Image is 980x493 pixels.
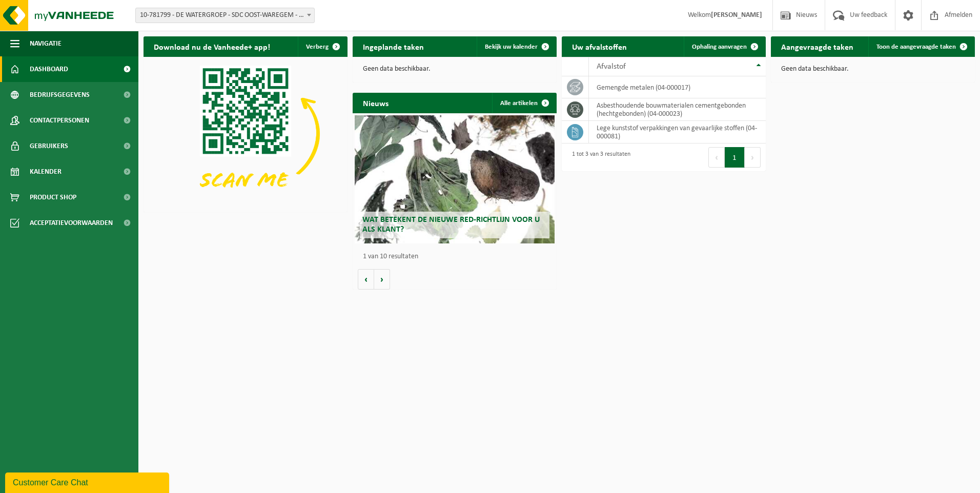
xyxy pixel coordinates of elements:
[589,98,766,121] td: asbesthoudende bouwmaterialen cementgebonden (hechtgebonden) (04-000023)
[725,147,745,168] button: 1
[567,146,630,169] div: 1 tot 3 van 3 resultaten
[298,36,346,57] button: Verberg
[30,133,68,159] span: Gebruikers
[711,11,762,19] strong: [PERSON_NAME]
[781,66,965,73] p: Geen data beschikbaar.
[363,66,546,73] p: Geen data beschikbaar.
[30,108,89,133] span: Contactpersonen
[30,184,76,210] span: Product Shop
[492,93,556,113] a: Alle artikelen
[135,8,315,23] span: 10-781799 - DE WATERGROEP - SDC OOST-WAREGEM - WAREGEM
[363,253,552,260] p: 1 van 10 resultaten
[374,269,390,290] button: Volgende
[353,93,399,113] h2: Nieuws
[30,82,90,108] span: Bedrijfsgegevens
[30,31,62,56] span: Navigatie
[144,57,348,210] img: Download de VHEPlus App
[30,210,113,236] span: Acceptatievoorwaarden
[692,44,747,50] span: Ophaling aanvragen
[144,36,280,56] h2: Download nu de Vanheede+ app!
[597,63,626,71] span: Afvalstof
[876,44,956,50] span: Toon de aangevraagde taken
[362,216,540,234] span: Wat betekent de nieuwe RED-richtlijn voor u als klant?
[589,76,766,98] td: gemengde metalen (04-000017)
[771,36,864,56] h2: Aangevraagde taken
[745,147,761,168] button: Next
[562,36,637,56] h2: Uw afvalstoffen
[358,269,374,290] button: Vorige
[355,115,555,243] a: Wat betekent de nieuwe RED-richtlijn voor u als klant?
[136,8,314,23] span: 10-781799 - DE WATERGROEP - SDC OOST-WAREGEM - WAREGEM
[30,159,62,184] span: Kalender
[708,147,725,168] button: Previous
[306,44,329,50] span: Verberg
[589,121,766,143] td: lege kunststof verpakkingen van gevaarlijke stoffen (04-000081)
[477,36,556,57] a: Bekijk uw kalender
[868,36,974,57] a: Toon de aangevraagde taken
[684,36,765,57] a: Ophaling aanvragen
[30,56,68,82] span: Dashboard
[485,44,538,50] span: Bekijk uw kalender
[353,36,434,56] h2: Ingeplande taken
[5,470,171,493] iframe: chat widget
